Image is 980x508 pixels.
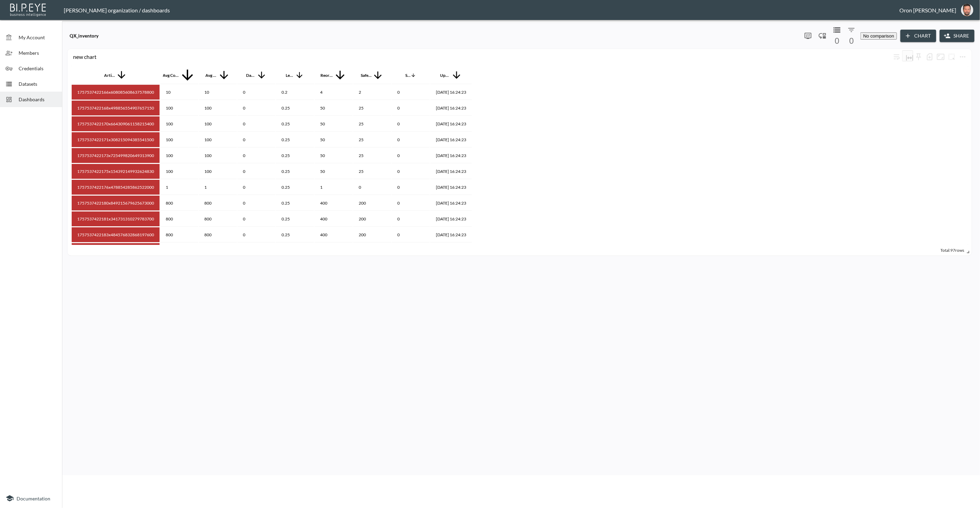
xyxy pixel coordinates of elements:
span: 0 [835,36,839,45]
th: 1757537422166x608085608637578800 [72,85,160,100]
span: Lead Time [286,71,304,80]
th: 0 [237,132,275,147]
th: 0 [392,85,430,100]
th: 10 [160,85,198,100]
span: Avg Purchase [205,69,230,81]
th: 1757537422183x484576832868197600 [72,227,160,242]
th: 200 [353,196,391,211]
th: 0.25 [276,180,314,195]
th: 0.25 [276,211,314,227]
div: Avg Purchase [205,73,218,78]
th: 4 [315,85,353,100]
th: 50 [315,148,353,163]
span: Display settings [803,30,814,41]
span: No comparison [863,33,894,39]
th: 0 [392,116,430,132]
th: 1757537422175x154392149932624830 [72,164,160,179]
th: 0 [237,243,275,258]
th: 50 [315,132,353,147]
span: My Account [19,34,57,41]
th: 25 [353,164,391,179]
div: Safety Stock [361,73,372,78]
a: Documentation [6,494,57,502]
th: 0.25 [276,227,314,242]
th: 0 [392,211,430,227]
span: Documentation [17,496,50,501]
th: 2025-09-12, 16:24:23 [430,116,472,132]
th: 2025-09-12, 16:24:23 [430,85,472,100]
th: 200 [353,243,391,258]
th: 0.2 [276,85,314,100]
th: 1 [199,180,237,195]
th: 100 [160,132,198,147]
span: Datasets [19,80,57,87]
span: Dashboards [19,96,57,103]
th: 2025-09-12, 16:24:23 [430,227,472,242]
th: 2025-09-12, 16:24:23 [430,196,472,211]
th: 800 [160,243,198,258]
th: 0 [392,227,430,242]
th: 2 [353,85,391,100]
button: No comparison [860,32,897,40]
th: 0.25 [276,196,314,211]
span: Reorder Point [320,69,347,82]
div: Oron [PERSON_NAME] [899,7,956,13]
div: Stock [406,73,411,78]
div: new chart [73,53,891,60]
span: Total: 97 rows [940,248,964,253]
th: 25 [353,101,391,116]
th: 0 [392,101,430,116]
th: 0 [353,180,391,195]
div: Avg Consumption [163,73,180,78]
div: Article Code [104,73,116,78]
th: 400 [315,196,353,211]
th: 1757537422176x478854285862522000 [72,180,160,195]
th: 0 [237,164,275,179]
img: f7df4f0b1e237398fe25aedd0497c453 [961,4,973,16]
th: 100 [160,116,198,132]
th: 0.25 [276,243,314,258]
th: 0 [237,180,275,195]
span: Chart settings [957,51,968,62]
th: 100 [160,148,198,163]
th: 2025-09-12, 16:24:23 [430,243,472,258]
th: 1757537422170x664309061158215400 [72,116,160,132]
th: 1757537422168x498856554907657150 [72,101,160,116]
th: 0.25 [276,164,314,179]
span: Attach chart to a group [946,53,957,59]
span: Avg Consumption [163,67,196,83]
th: 800 [199,211,237,227]
th: 200 [353,211,391,227]
th: 400 [315,243,353,258]
div: Days Stock [246,73,257,78]
th: 0.25 [276,132,314,147]
th: 100 [199,164,237,179]
span: Stock [406,73,416,78]
th: 2025-09-12, 16:24:23 [430,132,472,147]
th: 25 [353,132,391,147]
button: more [957,51,968,62]
th: 2025-09-12, 16:24:23 [430,148,472,163]
th: 0 [392,243,430,258]
th: 0 [392,148,430,163]
th: 2025-09-12, 16:24:23 [430,164,472,179]
th: 0.25 [276,116,314,132]
th: 0.25 [276,101,314,116]
th: 50 [315,164,353,179]
th: 800 [199,227,237,242]
th: 0 [237,227,275,242]
button: Share [940,30,974,42]
button: Filters [846,30,857,41]
th: 800 [199,243,237,258]
th: 0 [237,101,275,116]
th: 25 [353,148,391,163]
th: 0.25 [276,148,314,163]
th: 0 [392,196,430,211]
div: Sticky left columns: 0 [913,51,924,62]
th: 50 [315,116,353,132]
th: 100 [160,101,198,116]
th: 100 [199,148,237,163]
th: 25 [353,116,391,132]
th: 2025-09-12, 16:24:23 [430,180,472,195]
th: 10 [199,85,237,100]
